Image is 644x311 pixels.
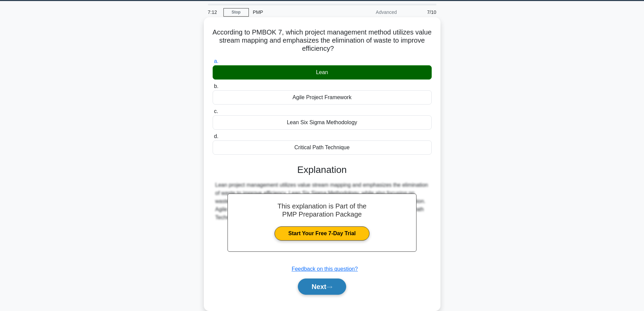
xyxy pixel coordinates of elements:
[298,279,346,295] button: Next
[401,5,440,19] div: 7/10
[223,8,249,17] a: Stop
[217,164,428,176] h3: Explanation
[212,28,432,53] h5: According to PMBOK 7, which project management method utilizes value stream mapping and emphasize...
[213,140,432,155] div: Critical Path Technique
[213,65,432,80] div: Lean
[342,5,401,19] div: Advanced
[215,181,429,222] div: Lean project management utilizes value stream mapping and emphasizes the elimination of waste to ...
[204,5,223,19] div: 7:12
[214,83,218,89] span: b.
[292,266,358,272] a: Feedback on this question?
[213,90,432,105] div: Agile Project Framework
[249,5,342,19] div: PMP
[214,58,218,64] span: a.
[214,133,218,139] span: d.
[275,226,369,241] a: Start Your Free 7-Day Trial
[213,115,432,130] div: Lean Six Sigma Methodology
[214,108,218,114] span: c.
